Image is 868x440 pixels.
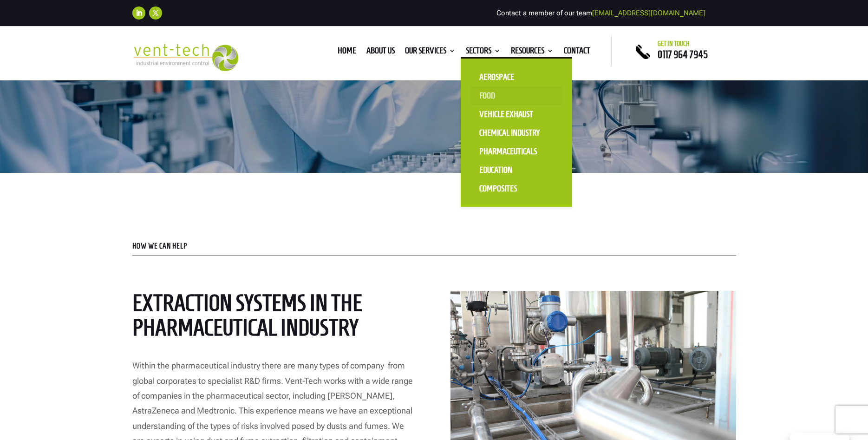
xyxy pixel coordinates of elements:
[511,47,554,58] a: Resources
[466,47,501,58] a: Sectors
[470,161,563,179] a: Education
[592,9,705,17] a: [EMAIL_ADDRESS][DOMAIN_NAME]
[470,105,563,124] a: Vehicle Exhaust
[470,124,563,142] a: Chemical Industry
[366,47,395,58] a: About us
[132,44,239,71] img: 2023-09-27T08_35_16.549ZVENT-TECH---Clear-background
[564,47,590,58] a: Contact
[132,291,418,344] h2: Extraction systems in the pharmaceutical industry
[470,68,563,86] a: Aerospace
[470,142,563,161] a: Pharmaceuticals
[132,243,736,250] p: HOW WE CAN HELP
[496,9,705,17] span: Contact a member of our team
[470,86,563,105] a: Food
[405,47,456,58] a: Our Services
[132,7,145,20] a: Follow on LinkedIn
[149,7,162,20] a: Follow on X
[470,179,563,198] a: Composites
[658,40,690,47] span: Get in touch
[338,47,356,58] a: Home
[658,49,708,60] a: 0117 964 7945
